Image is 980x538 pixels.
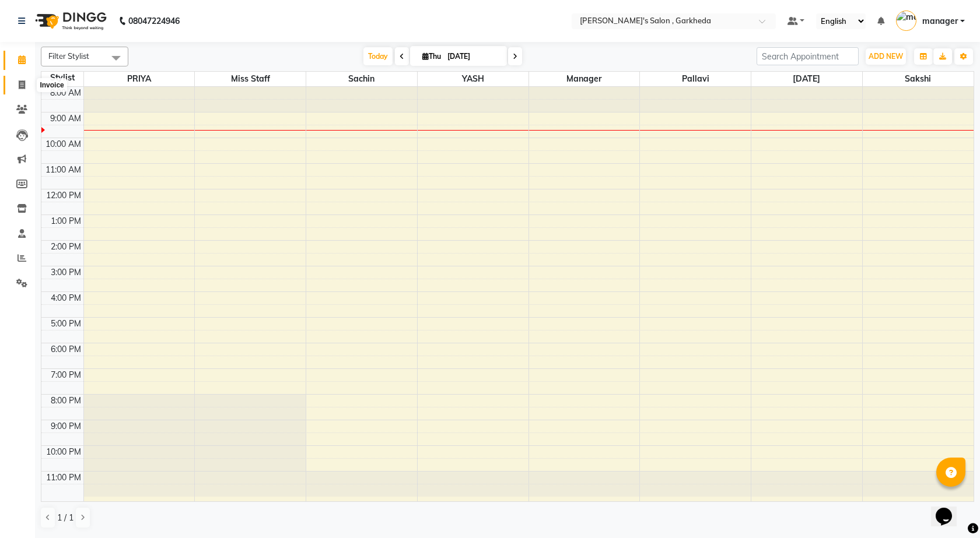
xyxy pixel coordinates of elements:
div: 11:00 PM [44,472,83,484]
div: 5:00 PM [48,318,83,330]
div: 2:00 PM [48,241,83,253]
div: 11:00 AM [43,164,83,176]
span: 1 / 1 [57,512,73,524]
span: manager [529,72,640,86]
b: 08047224946 [128,5,180,37]
span: PRIYA [84,72,195,86]
span: Filter Stylist [48,51,89,61]
div: 1:00 PM [48,215,83,227]
span: Thu [419,52,444,61]
input: 2025-09-04 [444,48,502,65]
div: 7:00 PM [48,369,83,381]
span: pallavi [640,72,751,86]
span: sachin [306,72,417,86]
img: logo [30,5,110,37]
div: 12:00 PM [44,189,83,202]
iframe: chat widget [931,491,968,526]
span: miss staff [195,72,306,86]
div: 4:00 PM [48,292,83,304]
div: 8:00 PM [48,395,83,407]
div: 6:00 PM [48,343,83,356]
div: 10:00 AM [43,138,83,150]
input: Search Appointment [757,47,859,65]
span: manager [922,15,958,27]
div: Invoice [37,78,66,92]
span: sakshi [863,72,974,86]
span: ADD NEW [869,52,903,61]
span: YASH [418,72,528,86]
div: 10:00 PM [44,446,83,458]
div: Stylist [41,72,83,84]
div: 3:00 PM [48,266,83,279]
div: 9:00 PM [48,420,83,432]
img: manager [896,10,916,31]
span: Today [363,47,393,65]
button: ADD NEW [866,48,906,65]
span: [DATE] [751,72,862,86]
div: 9:00 AM [48,112,83,125]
